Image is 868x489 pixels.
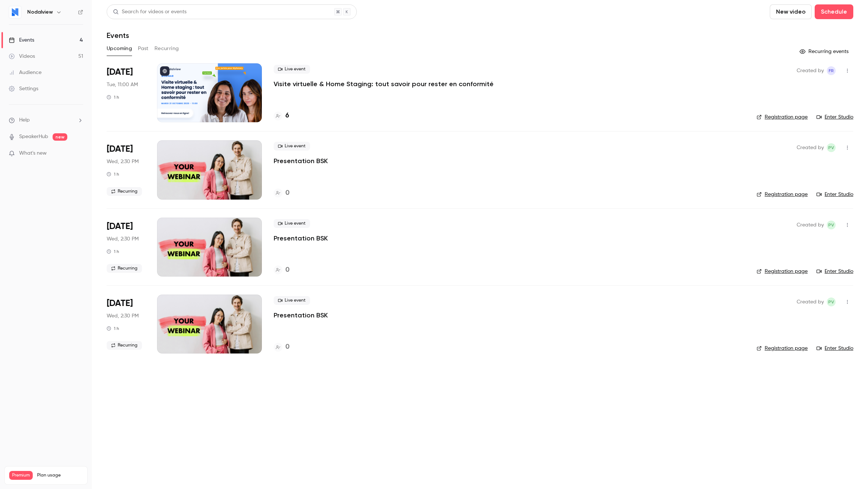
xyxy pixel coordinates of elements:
[274,311,328,320] a: Presentation BSK
[797,298,824,306] span: Created by
[770,4,812,19] button: New video
[9,85,38,92] div: Settings
[757,191,808,198] a: Registration page
[107,249,119,254] div: 1 h
[107,143,133,155] span: [DATE]
[107,43,132,54] button: Upcoming
[797,66,824,75] span: Created by
[107,295,145,353] div: Sep 30 Wed, 2:30 PM (Europe/Paris)
[9,6,21,18] img: Nodalview
[9,53,35,60] div: Videos
[828,143,834,152] span: PV
[9,116,83,124] li: help-dropdown-opener
[107,326,119,331] div: 1 h
[797,221,824,229] span: Created by
[19,133,48,141] a: SpeakerHub
[274,65,310,74] span: Live event
[285,188,289,198] h4: 0
[107,140,145,199] div: Jul 29 Wed, 2:30 PM (Europe/Paris)
[19,116,30,124] span: Help
[815,4,853,19] button: Schedule
[107,187,142,196] span: Recurring
[107,94,119,100] div: 1 h
[285,111,289,121] h4: 6
[107,158,139,165] span: Wed, 2:30 PM
[285,342,289,352] h4: 0
[154,43,179,54] button: Recurring
[827,221,836,229] span: Paul Vérine
[53,133,67,141] span: new
[828,298,834,306] span: PV
[817,268,853,275] a: Enter Studio
[107,81,138,88] span: Tue, 11:00 AM
[107,171,119,177] div: 1 h
[829,66,834,75] span: FR
[107,218,145,277] div: Aug 26 Wed, 2:30 PM (Europe/Paris)
[817,191,853,198] a: Enter Studio
[9,36,34,44] div: Events
[274,234,328,243] a: Presentation BSK
[827,66,836,75] span: Florence Robert
[107,31,129,40] h1: Events
[817,113,853,121] a: Enter Studio
[107,235,139,243] span: Wed, 2:30 PM
[757,113,808,121] a: Registration page
[285,265,289,275] h4: 0
[757,345,808,352] a: Registration page
[828,221,834,229] span: PV
[274,111,289,121] a: 6
[817,345,853,352] a: Enter Studio
[757,268,808,275] a: Registration page
[107,221,133,232] span: [DATE]
[107,341,142,350] span: Recurring
[827,298,836,306] span: Paul Vérine
[796,46,853,57] button: Recurring events
[9,471,33,480] span: Premium
[274,296,310,305] span: Live event
[274,265,289,275] a: 0
[274,342,289,352] a: 0
[107,298,133,309] span: [DATE]
[827,143,836,152] span: Paul Vérine
[274,219,310,228] span: Live event
[107,312,139,320] span: Wed, 2:30 PM
[274,80,494,88] a: Visite virtuelle & Home Staging: tout savoir pour rester en conformité
[37,472,83,478] span: Plan usage
[19,149,47,157] span: What's new
[274,188,289,198] a: 0
[138,43,149,54] button: Past
[274,156,328,165] a: Presentation BSK
[797,143,824,152] span: Created by
[107,63,145,122] div: Oct 21 Tue, 11:00 AM (Europe/Brussels)
[9,69,42,76] div: Audience
[113,8,186,16] div: Search for videos or events
[107,264,142,273] span: Recurring
[107,66,133,78] span: [DATE]
[27,8,53,16] h6: Nodalview
[274,142,310,151] span: Live event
